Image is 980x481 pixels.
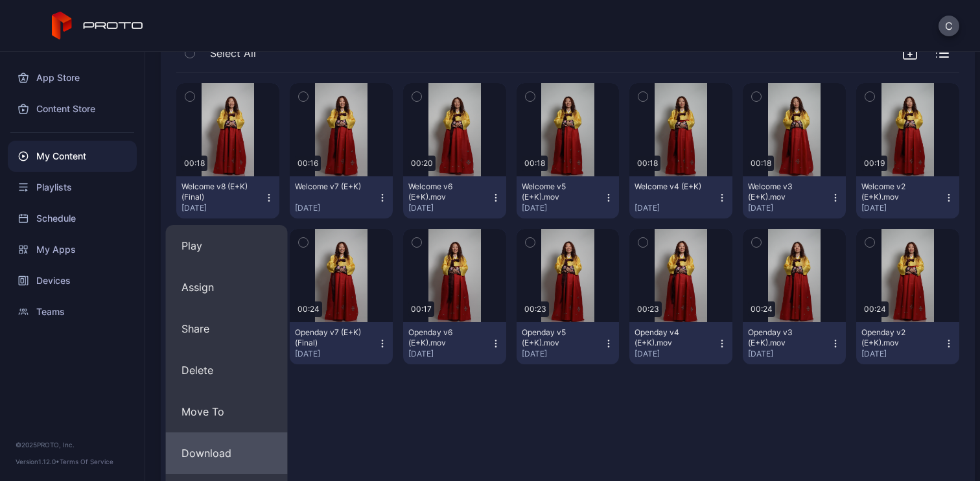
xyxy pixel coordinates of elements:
[517,176,620,218] button: Welcome v5 (E+K).mov[DATE]
[743,176,846,218] button: Welcome v3 (E+K).mov[DATE]
[8,172,137,203] a: Playlists
[408,327,480,348] div: Openday v6 (E+K).mov
[290,176,393,218] button: Welcome v7 (E+K)[DATE]
[408,203,491,213] div: [DATE]
[403,176,506,218] button: Welcome v6 (E+K).mov[DATE]
[748,327,819,348] div: Openday v3 (E+K).mov
[181,182,253,202] div: Welcome v8 (E+K) (Final)
[856,322,959,364] button: Openday v2 (E+K).mov[DATE]
[856,176,959,218] button: Welcome v2 (E+K).mov[DATE]
[8,296,137,327] a: Teams
[522,203,604,213] div: [DATE]
[166,391,288,432] button: Move To
[166,308,288,349] button: Share
[181,203,264,213] div: [DATE]
[8,93,137,124] a: Content Store
[403,322,506,364] button: Openday v6 (E+K).mov[DATE]
[939,16,959,36] button: C
[861,327,933,348] div: Openday v2 (E+K).mov
[522,182,593,202] div: Welcome v5 (E+K).mov
[635,327,706,348] div: Openday v4 (E+K).mov
[629,176,732,218] button: Welcome v4 (E+K)[DATE]
[8,234,137,265] a: My Apps
[16,458,60,465] span: Version 1.12.0 •
[861,349,944,359] div: [DATE]
[295,349,377,359] div: [DATE]
[290,322,393,364] button: Openday v7 (E+K) (Final)[DATE]
[629,322,732,364] button: Openday v4 (E+K).mov[DATE]
[861,203,944,213] div: [DATE]
[408,182,480,202] div: Welcome v6 (E+K).mov
[522,327,593,348] div: Openday v5 (E+K).mov
[743,322,846,364] button: Openday v3 (E+K).mov[DATE]
[517,322,620,364] button: Openday v5 (E+K).mov[DATE]
[60,458,113,465] a: Terms Of Service
[861,182,933,202] div: Welcome v2 (E+K).mov
[166,349,288,391] button: Delete
[635,182,706,192] div: Welcome v4 (E+K)
[210,45,256,61] span: Select All
[8,203,137,234] a: Schedule
[166,266,288,308] button: Assign
[166,432,288,474] button: Download
[8,265,137,296] a: Devices
[635,203,717,213] div: [DATE]
[166,225,288,266] button: Play
[8,141,137,172] a: My Content
[635,349,717,359] div: [DATE]
[748,349,830,359] div: [DATE]
[8,62,137,93] a: App Store
[295,203,377,213] div: [DATE]
[295,182,366,192] div: Welcome v7 (E+K)
[176,176,279,218] button: Welcome v8 (E+K) (Final)[DATE]
[295,327,366,348] div: Openday v7 (E+K) (Final)
[748,182,819,202] div: Welcome v3 (E+K).mov
[522,349,604,359] div: [DATE]
[408,349,491,359] div: [DATE]
[748,203,830,213] div: [DATE]
[16,440,129,450] div: © 2025 PROTO, Inc.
